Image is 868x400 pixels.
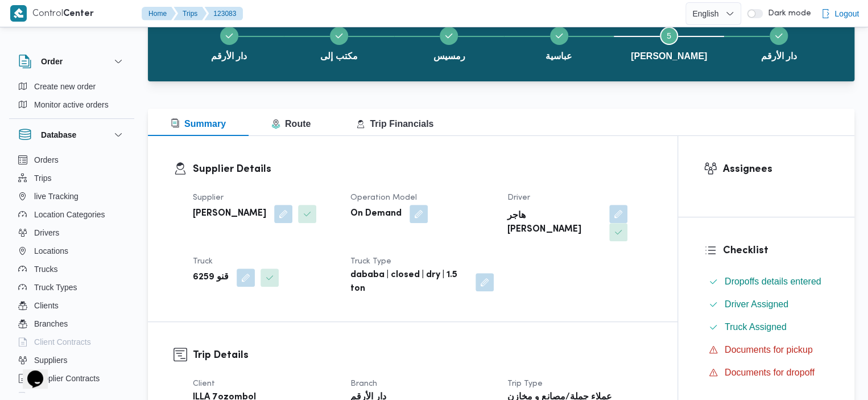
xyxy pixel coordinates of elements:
button: Database [18,128,125,142]
span: عباسية [545,50,572,63]
h3: Database [41,128,76,142]
span: Drivers [34,226,59,240]
span: رمسيس [433,50,465,63]
span: Dark mode [763,9,811,18]
svg: Step 6 is complete [774,31,783,40]
button: Dropoffs details entered [704,273,829,291]
button: Truck Types [14,278,130,296]
img: X8yXhbKr1z7QwAAAABJRU5ErkJggg== [10,5,27,22]
span: Client [193,380,215,387]
span: دار الأرقم [761,50,797,63]
button: دار الأرقم [174,13,284,72]
span: Dropoffs details entered [725,277,821,286]
span: 5 [667,31,671,40]
span: Driver Assigned [725,298,788,311]
span: Locations [34,244,68,258]
span: Driver [507,194,530,201]
b: هاجر [PERSON_NAME] [507,209,601,237]
span: Clients [34,299,59,312]
button: Home [142,7,176,20]
iframe: chat widget [11,354,48,389]
span: Branch [350,380,377,387]
button: live Tracking [14,187,130,205]
button: دار الأرقم [724,13,834,72]
button: رمسيس [394,13,504,72]
button: Trips [14,169,130,187]
span: مكتب إلى [320,50,357,63]
span: Location Categories [34,208,105,221]
span: Truck Assigned [725,322,787,332]
span: Trips [34,171,52,185]
b: dababa | closed | dry | 1.5 ton [350,269,468,296]
button: Logout [816,2,863,25]
b: [PERSON_NAME] [193,207,266,221]
b: Center [63,10,94,18]
button: Drivers [14,224,130,242]
button: 123083 [204,7,243,20]
button: Orders [14,151,130,169]
span: Supplier Contracts [34,372,100,385]
button: Documents for dropoff [704,364,829,382]
span: Documents for pickup [725,343,813,357]
div: Database [9,151,134,397]
span: Truck Assigned [725,320,787,334]
span: Monitor active orders [34,98,109,112]
button: Suppliers [14,351,130,369]
button: Clients [14,296,130,315]
b: قنو 6259 [193,271,229,284]
span: Suppliers [34,353,67,367]
span: Operation Model [350,194,417,201]
button: Driver Assigned [704,295,829,314]
button: [PERSON_NAME] [614,13,724,72]
span: Branches [34,317,68,331]
button: عباسية [504,13,614,72]
span: Truck Types [34,281,77,294]
svg: Step 2 is complete [334,31,344,40]
span: Documents for dropoff [725,368,815,377]
span: Truck [193,258,213,265]
h3: Checklist [723,243,829,258]
svg: Step 1 is complete [225,31,234,40]
span: Create new order [34,80,96,93]
button: مكتب إلى [284,13,394,72]
span: Logout [834,7,859,20]
b: On Demand [350,207,402,221]
span: live Tracking [34,189,78,203]
button: Truck Assigned [704,318,829,336]
span: [PERSON_NAME] [631,50,707,63]
h3: Order [41,55,63,68]
svg: Step 3 is complete [444,31,453,40]
span: Trucks [34,262,57,276]
button: Create new order [14,77,130,96]
span: دار الأرقم [211,50,247,63]
span: Client Contracts [34,335,91,349]
h3: Trip Details [193,348,652,363]
span: Truck Type [350,258,391,265]
span: Route [271,119,311,129]
button: Monitor active orders [14,96,130,114]
button: Supplier Contracts [14,369,130,387]
span: Orders [34,153,59,167]
div: Order [9,77,134,118]
span: Documents for dropoff [725,366,815,380]
button: Branches [14,315,130,333]
h3: Assignees [723,162,829,177]
button: Trucks [14,260,130,278]
button: Documents for pickup [704,341,829,359]
span: Driver Assigned [725,299,788,309]
span: Documents for pickup [725,345,813,354]
span: Summary [171,119,226,129]
h3: Supplier Details [193,162,652,177]
button: Order [18,55,125,68]
svg: Step 4 is complete [555,31,564,40]
span: Trip Type [507,380,543,387]
button: Locations [14,242,130,260]
span: Trip Financials [356,119,433,129]
span: Supplier [193,194,224,201]
span: Dropoffs details entered [725,275,821,288]
button: Client Contracts [14,333,130,351]
button: Location Categories [14,205,130,224]
button: Trips [173,7,206,20]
